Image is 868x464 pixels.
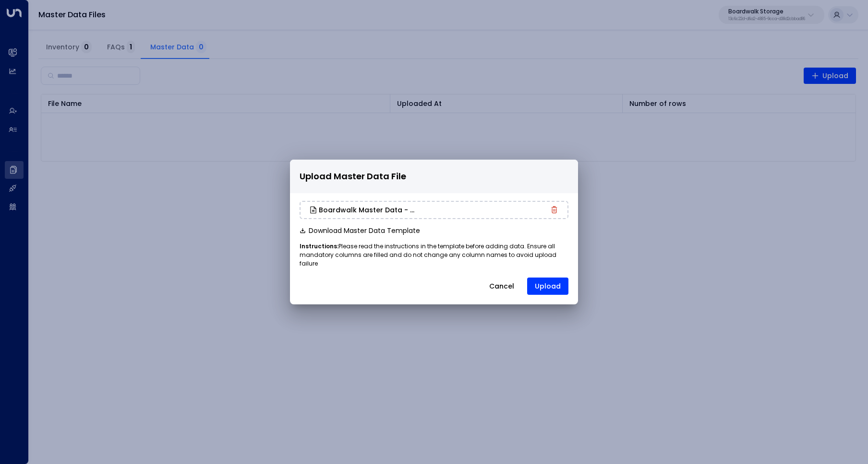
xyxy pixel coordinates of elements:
[300,227,420,234] button: Download Master Data Template
[319,207,415,213] h3: Boardwalk Master Data - Sheet1.csv
[300,242,568,268] p: Please read the instructions in the template before adding data. Ensure all mandatory columns are...
[527,278,568,295] button: Upload
[300,242,338,250] b: Instructions:
[481,278,522,295] button: Cancel
[300,170,406,184] span: Upload Master Data File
